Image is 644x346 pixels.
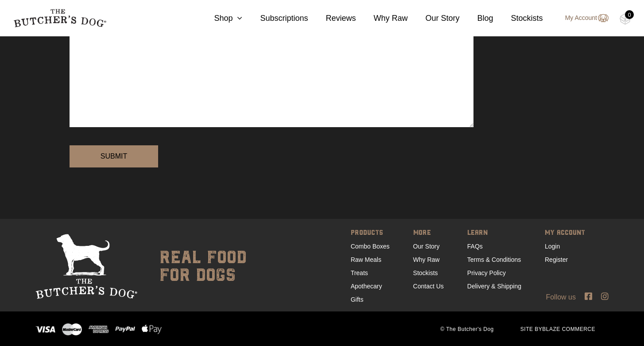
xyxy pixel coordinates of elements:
span: PRODUCTS [351,227,390,240]
a: My Account [556,13,609,23]
a: Register [545,256,568,263]
a: Our Story [413,243,440,250]
a: Subscriptions [242,12,308,24]
input: Submit [70,145,158,167]
a: Our Story [408,12,460,24]
a: Gifts [351,296,364,303]
span: © The Butcher's Dog [427,325,507,333]
a: Reviews [308,12,356,24]
a: Blog [460,12,493,24]
span: MORE [413,227,444,240]
a: Stockists [493,12,543,24]
a: Apothecary [351,283,382,290]
a: Privacy Policy [467,269,506,276]
a: Stockists [413,269,438,276]
a: Terms & Conditions [467,256,521,263]
img: TBD_Cart-Empty.png [620,13,631,25]
a: BLAZE COMMERCE [542,326,595,332]
a: FAQs [467,243,483,250]
div: real food for dogs [151,234,247,299]
span: MY ACCOUNT [545,227,585,240]
span: SITE BY [507,325,609,333]
div: 0 [625,10,634,19]
a: Combo Boxes [351,243,390,250]
a: Login [545,243,560,250]
a: Shop [196,12,242,24]
a: Delivery & Shipping [467,283,521,290]
a: Treats [351,269,368,276]
a: Raw Meals [351,256,381,263]
a: Why Raw [356,12,408,24]
a: Contact Us [413,283,444,290]
span: LEARN [467,227,521,240]
a: Why Raw [413,256,440,263]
